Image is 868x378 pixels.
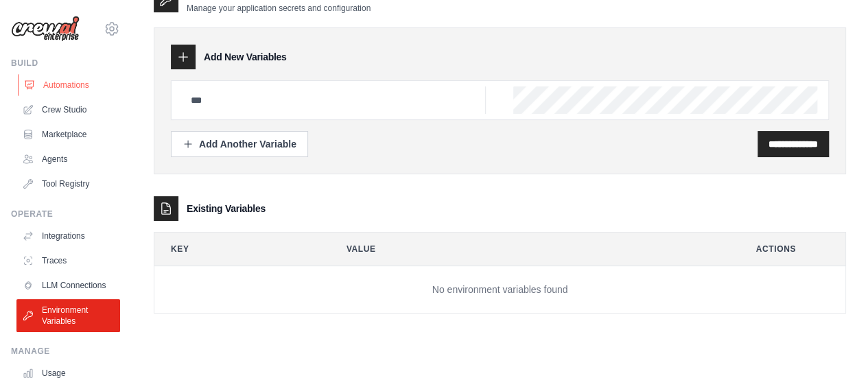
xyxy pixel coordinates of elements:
[187,3,371,14] p: Manage your application secrets and configuration
[16,173,120,195] a: Tool Registry
[204,50,287,64] h3: Add New Variables
[11,209,120,220] div: Operate
[16,250,120,272] a: Traces
[11,346,120,357] div: Manage
[16,274,120,296] a: LLM Connections
[154,233,319,265] th: Key
[11,16,80,42] img: Logo
[11,58,120,69] div: Build
[187,202,266,215] h3: Existing Variables
[16,148,120,170] a: Agents
[16,99,120,121] a: Crew Studio
[740,233,846,265] th: Actions
[154,266,845,314] td: No environment variables found
[16,225,120,247] a: Integrations
[16,123,120,145] a: Marketplace
[18,74,121,96] a: Automations
[171,131,308,157] button: Add Another Variable
[330,233,729,265] th: Value
[183,137,296,151] div: Add Another Variable
[16,299,120,332] a: Environment Variables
